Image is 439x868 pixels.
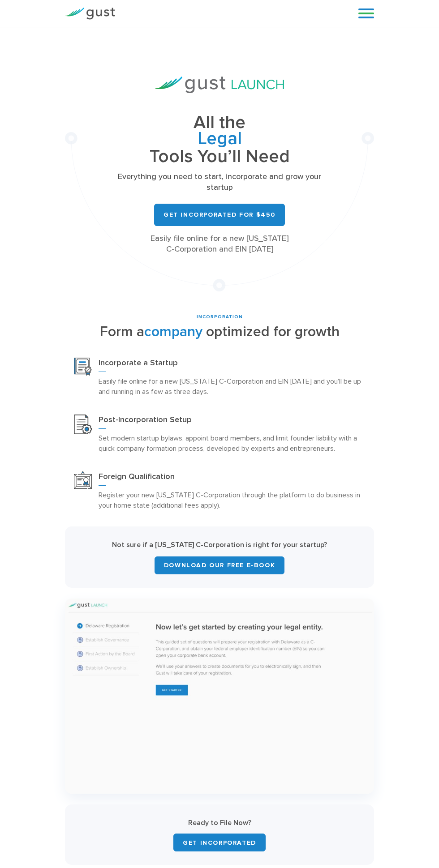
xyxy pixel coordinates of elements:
div: INCORPORATION [65,314,374,321]
img: Incorporation Icon [74,358,92,376]
a: Get INCORPORATED [173,834,266,851]
p: Set modern startup bylaws, appoint board members, and limit founder liability with a quick compan... [99,433,365,453]
div: Easily file online for a new [US_STATE] C-Corporation and EIN [DATE] [112,233,328,255]
p: Not sure if a [US_STATE] C-Corporation is right for your startup? [78,540,361,549]
img: Foreign Qualification [74,471,92,489]
p: Easily file online for a new [US_STATE] C-Corporation and EIN [DATE] and you’ll be up and running... [99,376,365,397]
span: Legal [112,131,328,149]
h3: Foreign Qualification [99,471,365,486]
img: 1 Form A Company [65,599,374,794]
span: company [144,323,202,340]
h3: Post-Incorporation Setup [99,415,365,429]
img: Gust Logo [65,8,115,20]
p: Register your new [US_STATE] C-Corporation through the platform to do business in your home state... [99,490,365,510]
img: Post Incorporation Setup [74,415,92,434]
a: Get Incorporated for $450 [154,204,285,226]
p: Everything you need to start, incorporate and grow your startup [112,171,328,193]
a: Download Our Free E-Book [155,556,284,574]
h3: Incorporate a Startup [99,358,365,372]
h2: Form a optimized for growth [65,324,374,340]
img: Gust Launch Logo [155,77,284,93]
strong: Ready to File Now? [188,818,251,827]
h1: All the Tools You’ll Need [112,115,328,165]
